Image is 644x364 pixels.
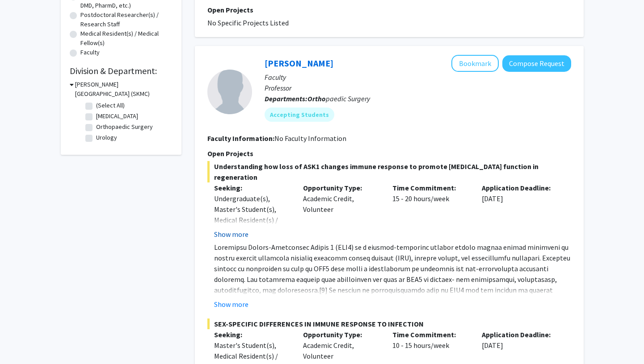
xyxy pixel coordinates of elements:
p: Professor [265,83,571,93]
h3: [PERSON_NAME][GEOGRAPHIC_DATA] (SKMC) [75,80,173,99]
span: Understanding how loss of ASK1 changes immune response to promote [MEDICAL_DATA] function in rege... [207,161,571,182]
label: Urology [96,133,117,142]
p: Seeking: [214,329,290,340]
div: Academic Credit, Volunteer [296,182,386,240]
b: Ortho [307,94,326,103]
label: Medical Resident(s) / Medical Fellow(s) [80,29,173,48]
p: Seeking: [214,182,290,193]
p: Opportunity Type: [303,182,379,193]
label: Orthopaedic Surgery [96,122,153,132]
iframe: Chat [7,324,38,357]
h2: Division & Department: [70,66,173,76]
button: Add Theresa Freeman to Bookmarks [451,55,499,72]
label: (Select All) [96,101,125,110]
button: Show more [214,299,248,310]
div: [DATE] [475,182,564,240]
p: Time Commitment: [392,329,468,340]
label: Faculty [80,48,100,57]
span: No Faculty Information [274,134,346,143]
b: Departments: [265,94,307,103]
p: Open Projects [207,4,571,15]
span: No Specific Projects Listed [207,18,289,27]
button: Show more [214,229,248,240]
a: [PERSON_NAME] [265,58,333,69]
div: Undergraduate(s), Master's Student(s), Medical Resident(s) / Medical Fellow(s) [214,193,290,236]
p: Opportunity Type: [303,329,379,340]
mat-chip: Accepting Students [265,108,334,122]
p: Open Projects [207,148,571,159]
p: Application Deadline: [482,182,558,193]
div: 15 - 20 hours/week [386,182,475,240]
label: [MEDICAL_DATA] [96,112,138,121]
p: Faculty [265,72,571,83]
label: Postdoctoral Researcher(s) / Research Staff [80,10,173,29]
b: Faculty Information: [207,134,274,143]
button: Compose Request to Theresa Freeman [502,55,571,72]
p: Application Deadline: [482,329,558,340]
p: Time Commitment: [392,182,468,193]
span: paedic Surgery [307,94,370,103]
span: SEX-SPECIFIC DIFFERENCES IN IMMUNE RESPONSE TO INFECTION [207,318,571,329]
